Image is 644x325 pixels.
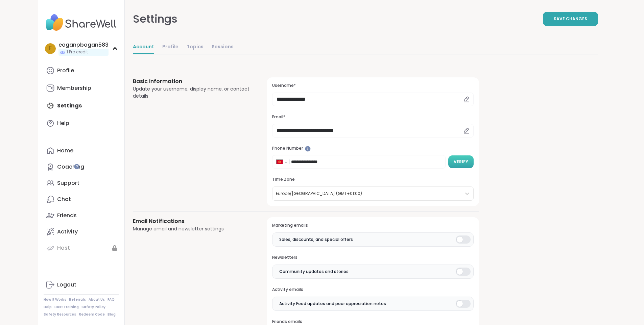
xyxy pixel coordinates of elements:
[57,163,84,171] div: Coaching
[89,297,105,302] a: About Us
[272,319,473,325] h3: Friends emails
[554,16,587,22] span: Save Changes
[54,305,79,309] a: Host Training
[44,240,119,256] a: Host
[44,305,52,309] a: Help
[44,224,119,240] a: Activity
[74,164,79,169] iframe: Spotlight
[187,41,204,54] a: Topics
[212,41,234,54] a: Sessions
[108,312,116,317] a: Blog
[44,159,119,175] a: Coaching
[44,11,119,34] img: ShareWell Nav Logo
[57,228,78,235] div: Activity
[279,301,386,307] span: Activity Feed updates and peer appreciation notes
[133,85,251,100] div: Update your username, display name, or contact details
[57,196,71,203] div: Chat
[44,207,119,224] a: Friends
[44,277,119,293] a: Logout
[543,12,598,26] button: Save Changes
[272,287,473,293] h3: Activity emails
[108,297,115,302] a: FAQ
[79,312,105,317] a: Redeem Code
[44,312,76,317] a: Safety Resources
[44,191,119,207] a: Chat
[133,77,251,85] h3: Basic Information
[57,244,70,252] div: Host
[272,223,473,228] h3: Marketing emails
[49,44,52,53] span: e
[448,155,474,168] button: Verify
[57,212,77,219] div: Friends
[279,236,353,243] span: Sales, discounts, and special offers
[44,175,119,191] a: Support
[133,217,251,225] h3: Email Notifications
[272,177,473,182] h3: Time Zone
[57,147,73,154] div: Home
[272,83,473,89] h3: Username*
[57,281,76,289] div: Logout
[454,159,468,165] span: Verify
[57,67,74,74] div: Profile
[44,115,119,131] a: Help
[44,62,119,79] a: Profile
[272,255,473,260] h3: Newsletters
[272,114,473,120] h3: Email*
[272,146,473,151] h3: Phone Number
[57,84,91,92] div: Membership
[44,297,66,302] a: How It Works
[81,305,105,309] a: Safety Policy
[57,120,69,127] div: Help
[58,41,109,49] div: eoganpbogan583
[44,143,119,159] a: Home
[67,49,88,55] span: 1 Pro credit
[133,225,251,232] div: Manage email and newsletter settings
[69,297,86,302] a: Referrals
[133,41,154,54] a: Account
[162,41,178,54] a: Profile
[44,80,119,96] a: Membership
[133,11,177,27] div: Settings
[305,146,311,152] iframe: Spotlight
[57,179,79,187] div: Support
[279,269,349,275] span: Community updates and stories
